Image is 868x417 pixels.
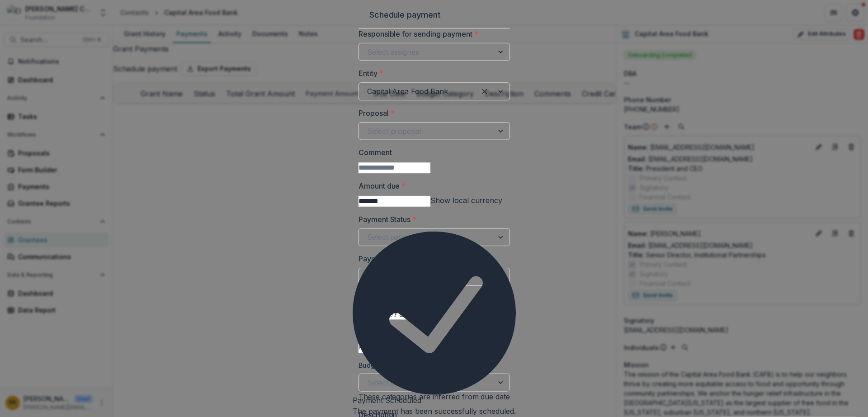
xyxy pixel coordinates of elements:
[358,28,504,39] label: Responsible for sending payment
[358,253,504,264] label: Payment Type
[358,360,504,370] label: Budget Category
[358,214,504,225] label: Payment Status
[358,68,504,79] label: Entity
[358,293,504,304] label: Due date
[358,147,504,158] label: Comment
[477,84,491,99] div: Clear selected options
[430,195,502,206] button: Show local currency
[358,327,504,337] label: Sent date
[358,392,509,403] div: These categories are inferred from due date
[358,180,504,191] label: Amount due
[358,108,504,118] label: Proposal
[358,1,509,28] header: Schedule payment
